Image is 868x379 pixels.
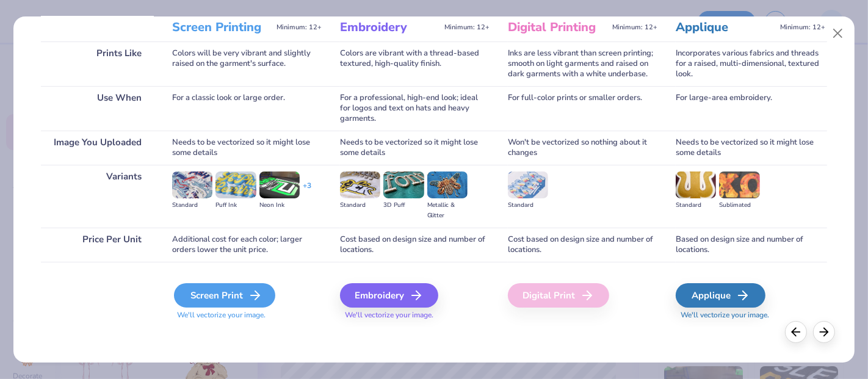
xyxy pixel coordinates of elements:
[676,171,716,198] img: Standard
[676,310,825,320] span: We'll vectorize your image.
[508,200,548,211] div: Standard
[676,20,775,35] h3: Applique
[676,228,825,262] div: Based on design size and number of locations.
[172,20,272,35] h3: Screen Printing
[340,310,490,320] span: We'll vectorize your image.
[340,283,438,308] div: Embroidery
[172,86,322,131] div: For a classic look or large order.
[383,171,424,198] img: 3D Puff
[444,23,490,32] span: Minimum: 12+
[826,22,849,45] button: Close
[383,200,424,211] div: 3D Puff
[340,200,380,211] div: Standard
[340,171,380,198] img: Standard
[427,171,468,198] img: Metallic & Glitter
[172,171,212,198] img: Standard
[676,283,765,308] div: Applique
[172,228,322,262] div: Additional cost for each color; larger orders lower the unit price.
[612,23,657,32] span: Minimum: 12+
[277,23,322,32] span: Minimum: 12+
[676,131,825,165] div: Needs to be vectorized so it might lose some details
[174,283,275,308] div: Screen Print
[340,228,490,262] div: Cost based on design size and number of locations.
[508,42,657,86] div: Inks are less vibrant than screen printing; smooth on light garments and raised on dark garments ...
[340,20,439,35] h3: Embroidery
[215,171,256,198] img: Puff Ink
[340,86,490,131] div: For a professional, high-end look; ideal for logos and text on hats and heavy garments.
[508,171,548,198] img: Standard
[259,171,300,198] img: Neon Ink
[41,42,154,86] div: Prints Like
[41,131,154,165] div: Image You Uploaded
[303,181,311,201] div: + 3
[780,23,825,32] span: Minimum: 12+
[719,200,759,211] div: Sublimated
[508,283,609,308] div: Digital Print
[340,42,490,86] div: Colors are vibrant with a thread-based textured, high-quality finish.
[427,200,468,221] div: Metallic & Glitter
[508,131,657,165] div: Won't be vectorized so nothing about it changes
[508,86,657,131] div: For full-color prints or smaller orders.
[259,200,300,211] div: Neon Ink
[41,86,154,131] div: Use When
[172,131,322,165] div: Needs to be vectorized so it might lose some details
[340,131,490,165] div: Needs to be vectorized so it might lose some details
[41,228,154,262] div: Price Per Unit
[41,165,154,228] div: Variants
[719,171,759,198] img: Sublimated
[508,20,607,35] h3: Digital Printing
[215,200,256,211] div: Puff Ink
[676,42,825,86] div: Incorporates various fabrics and threads for a raised, multi-dimensional, textured look.
[676,200,716,211] div: Standard
[676,86,825,131] div: For large-area embroidery.
[172,310,322,320] span: We'll vectorize your image.
[508,228,657,262] div: Cost based on design size and number of locations.
[172,42,322,86] div: Colors will be very vibrant and slightly raised on the garment's surface.
[172,200,212,211] div: Standard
